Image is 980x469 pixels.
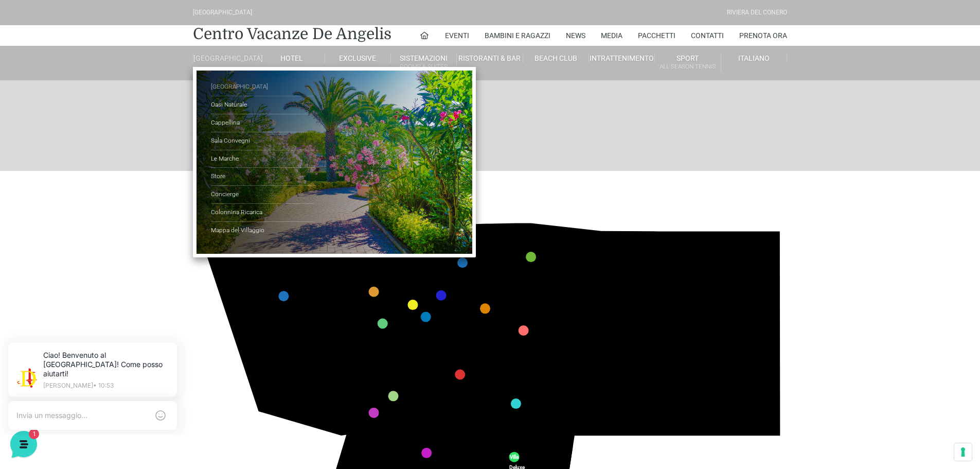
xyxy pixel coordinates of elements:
button: Inizia una conversazione [16,130,189,150]
a: Eventi [445,25,469,46]
div: [GEOGRAPHIC_DATA] [193,8,252,18]
a: Cappellina [211,114,314,132]
p: La nostra missione è rendere la tua esperienza straordinaria! [8,45,173,66]
a: News [566,25,585,46]
div: Riviera Del Conero [727,8,787,18]
a: Hotel [259,54,325,63]
h1: Mappa del Villaggio [193,80,787,171]
a: Mappa del Villaggio [211,222,314,239]
a: Media [601,25,622,46]
p: 2 min fa [166,99,189,108]
span: Inizia una conversazione [67,136,152,144]
img: light [23,38,43,59]
a: Contatti [691,25,724,46]
a: Holly Club marker [480,303,490,314]
span: [PERSON_NAME] [43,99,160,109]
a: [GEOGRAPHIC_DATA] [193,54,259,63]
img: light [16,100,37,120]
a: Prenota Ora [739,25,787,46]
a: Apri Centro Assistenza [110,171,189,179]
a: Ville Classic marker [369,408,379,418]
a: Intrattenimento [589,54,655,63]
a: Store [211,168,314,186]
a: Ristoranti & Bar [457,54,523,63]
p: Messaggi [89,345,117,354]
button: Aiuto [134,331,198,354]
a: Teatro Piazza Grande marker [436,290,447,300]
a: Sala Meeting marker [421,448,432,458]
a: [PERSON_NAME]Ciao! Benvenuto al [GEOGRAPHIC_DATA]! Come posso aiutarti!2 min fa1 [12,95,193,126]
a: SportAll Season Tennis [655,54,721,73]
p: Home [31,345,48,354]
span: 1 [103,329,110,337]
span: Le tue conversazioni [16,82,87,91]
button: Home [8,331,72,354]
span: Trova una risposta [16,171,80,179]
a: Colonnina Ricarica [211,204,314,222]
p: Ciao! Benvenuto al [GEOGRAPHIC_DATA]! Come posso aiutarti! [49,21,175,48]
a: Sala Convegni [211,132,314,150]
h2: Ciao da De Angelis Resort 👋 [8,8,173,41]
a: Emporio marker [407,300,418,310]
a: Villini 200 marker [519,325,529,336]
a: Appartamenti Muratura marker [278,291,289,301]
a: Bambini e Ragazzi [485,25,550,46]
iframe: Customerly Messenger Launcher [8,429,39,460]
a: Monolocale marker [457,257,468,268]
input: Cerca un articolo... [23,193,168,203]
p: [PERSON_NAME] • 10:53 [49,53,175,59]
a: SistemazioniRooms & Suites [391,54,457,73]
a: Pacchetti [638,25,675,46]
p: Ciao! Benvenuto al [GEOGRAPHIC_DATA]! Come posso aiutarti! [43,111,160,121]
a: Le Marche [211,150,314,168]
a: Villini 500 marker [388,391,399,401]
a: Villini 400 marker [526,252,536,262]
a: [DEMOGRAPHIC_DATA] tutto [92,82,189,91]
a: Piscina Grande marker [378,318,388,328]
a: Hotel marker [369,287,379,297]
small: All Season Tennis [655,62,720,72]
a: Teatro Piazzetta marker [421,311,431,322]
a: Concierge [211,186,314,204]
button: Le tue preferenze relative al consenso per le tecnologie di tracciamento [954,443,972,461]
p: Aiuto [158,345,173,354]
button: 1Messaggi [72,331,135,354]
a: Exclusive [325,54,391,63]
a: Cappellina marker [455,369,465,379]
a: Ville Deluxe marker [509,451,519,462]
a: Villini 300 marker [511,398,521,409]
small: Rooms & Suites [391,62,456,72]
span: Italiano [738,54,770,62]
a: Centro Vacanze De Angelis [193,24,391,44]
a: Italiano [721,54,787,63]
a: Beach Club [523,54,589,63]
a: Oasi Naturale [211,96,314,114]
a: [GEOGRAPHIC_DATA] [211,78,314,96]
span: 1 [179,111,189,121]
